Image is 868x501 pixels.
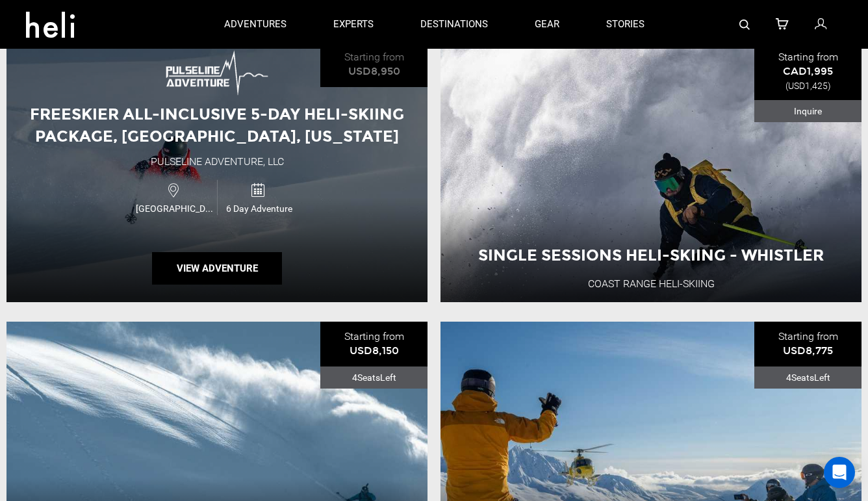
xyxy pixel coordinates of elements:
span: Freeskier All-Inclusive 5-Day Heli-Skiing Package, [GEOGRAPHIC_DATA], [US_STATE] [30,105,404,146]
div: Pulseline Adventure, LLC [151,155,284,170]
p: adventures [224,18,287,31]
p: destinations [420,18,488,31]
button: View Adventure [152,252,282,285]
img: search-bar-icon.svg [739,19,750,30]
span: [GEOGRAPHIC_DATA] [133,202,217,215]
p: experts [333,18,374,31]
div: Open Intercom Messenger [824,457,855,488]
span: 6 Day Adventure [218,202,301,215]
img: images [165,49,269,97]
